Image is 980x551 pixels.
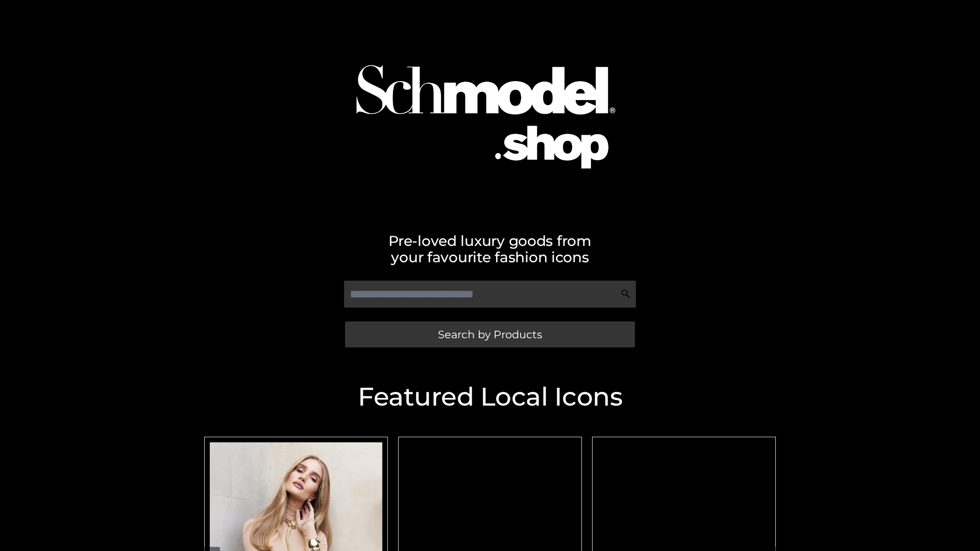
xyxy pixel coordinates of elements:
a: Search by Products [345,321,635,347]
h2: Pre-loved luxury goods from your favourite fashion icons [199,233,781,265]
span: Search by Products [438,329,542,340]
h2: Featured Local Icons​ [199,384,781,410]
img: Search Icon [621,289,631,299]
